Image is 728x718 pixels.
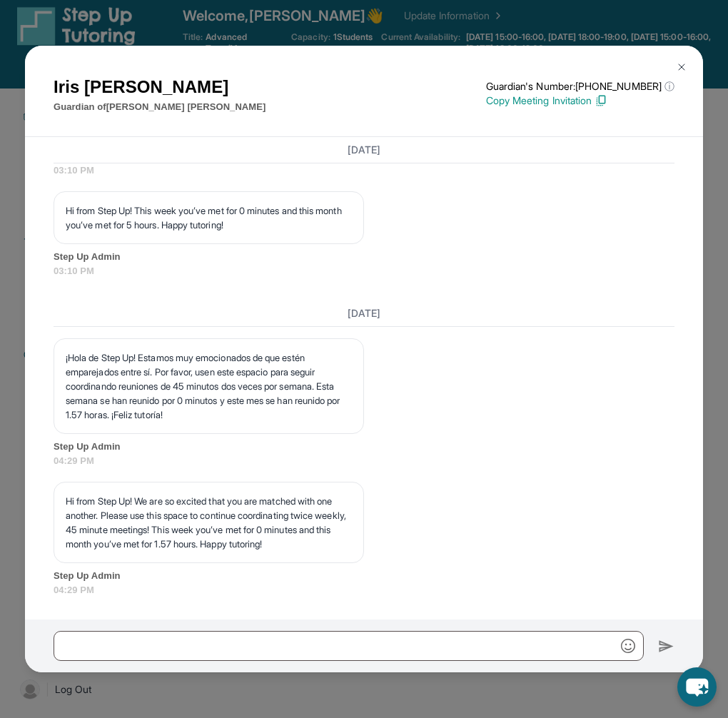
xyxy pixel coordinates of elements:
p: Hi from Step Up! This week you’ve met for 0 minutes and this month you’ve met for 5 hours. Happy ... [66,203,352,232]
span: 04:29 PM [54,454,674,468]
img: Close Icon [676,61,687,73]
button: chat-button [677,667,717,707]
span: Step Up Admin [54,440,674,454]
span: ⓘ [664,79,674,93]
span: Step Up Admin [54,250,674,264]
h1: Iris [PERSON_NAME] [54,74,266,100]
img: Send icon [658,638,674,655]
p: Guardian's Number: [PHONE_NUMBER] [486,79,674,93]
img: Copy Icon [595,94,607,107]
h3: [DATE] [54,306,674,320]
span: 03:10 PM [54,163,674,178]
p: Hi from Step Up! We are so excited that you are matched with one another. Please use this space t... [66,494,352,551]
img: Emoji [621,639,635,653]
p: Copy Meeting Invitation [486,93,674,108]
h3: [DATE] [54,143,674,157]
span: 04:29 PM [54,583,674,597]
p: Guardian of [PERSON_NAME] [PERSON_NAME] [54,100,266,114]
span: 03:10 PM [54,264,674,278]
span: Step Up Admin [54,569,674,583]
p: ¡Hola de Step Up! Estamos muy emocionados de que estén emparejados entre sí. Por favor, usen este... [66,350,352,422]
